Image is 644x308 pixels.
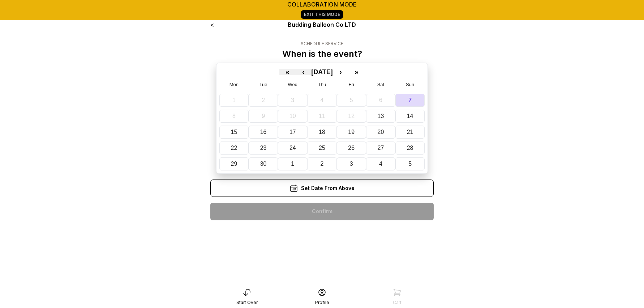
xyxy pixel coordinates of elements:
[406,82,414,87] abbr: Sunday
[337,126,366,139] button: September 19, 2025
[289,113,296,119] abbr: September 10, 2025
[295,69,311,75] button: ‹
[260,129,267,135] abbr: September 16, 2025
[232,113,236,119] abbr: September 8, 2025
[278,126,307,139] button: September 17, 2025
[262,97,265,103] abbr: September 2, 2025
[349,69,365,75] button: »
[337,157,366,170] button: October 3, 2025
[219,126,249,139] button: September 15, 2025
[259,82,267,87] abbr: Tuesday
[278,142,307,155] button: September 24, 2025
[229,82,239,87] abbr: Monday
[321,161,324,167] abbr: October 2, 2025
[278,94,307,107] button: September 3, 2025
[232,97,236,103] abbr: September 1, 2025
[231,129,237,135] abbr: September 15, 2025
[278,157,307,170] button: October 1, 2025
[393,300,402,305] div: Cart
[395,126,425,139] button: September 21, 2025
[249,126,278,139] button: September 16, 2025
[366,142,395,155] button: September 27, 2025
[282,41,362,47] div: Schedule Service
[236,300,258,305] div: Start Over
[249,142,278,155] button: September 23, 2025
[408,161,412,167] abbr: October 5, 2025
[249,157,278,170] button: September 30, 2025
[210,180,434,197] div: Set Date From Above
[260,145,267,151] abbr: September 23, 2025
[378,145,384,151] abbr: September 27, 2025
[315,300,329,305] div: Profile
[333,69,349,75] button: ›
[395,94,425,107] button: September 7, 2025
[408,97,412,103] abbr: September 7, 2025
[307,157,336,170] button: October 2, 2025
[231,161,237,167] abbr: September 29, 2025
[395,110,425,123] button: September 14, 2025
[307,110,336,123] button: September 11, 2025
[379,161,382,167] abbr: October 4, 2025
[395,142,425,155] button: September 28, 2025
[210,21,214,28] a: <
[219,110,249,123] button: September 8, 2025
[378,129,384,135] abbr: September 20, 2025
[366,94,395,107] button: September 6, 2025
[337,110,366,123] button: September 12, 2025
[319,113,325,119] abbr: September 11, 2025
[289,129,296,135] abbr: September 17, 2025
[255,20,389,29] div: Budding Balloon Co LTD
[231,145,237,151] abbr: September 22, 2025
[366,110,395,123] button: September 13, 2025
[348,145,355,151] abbr: September 26, 2025
[307,142,336,155] button: September 25, 2025
[318,82,326,87] abbr: Thursday
[307,126,336,139] button: September 18, 2025
[278,110,307,123] button: September 10, 2025
[377,82,385,87] abbr: Saturday
[379,97,382,103] abbr: September 6, 2025
[219,142,249,155] button: September 22, 2025
[282,48,362,60] p: When is the event?
[319,145,325,151] abbr: September 25, 2025
[319,129,325,135] abbr: September 18, 2025
[219,94,249,107] button: September 1, 2025
[407,113,413,119] abbr: September 14, 2025
[407,145,413,151] abbr: September 28, 2025
[350,97,353,103] abbr: September 5, 2025
[291,161,294,167] abbr: October 1, 2025
[279,69,295,75] button: «
[395,157,425,170] button: October 5, 2025
[337,142,366,155] button: September 26, 2025
[366,157,395,170] button: October 4, 2025
[348,113,355,119] abbr: September 12, 2025
[407,129,413,135] abbr: September 21, 2025
[262,113,265,119] abbr: September 9, 2025
[378,113,384,119] abbr: September 13, 2025
[337,94,366,107] button: September 5, 2025
[301,10,343,19] a: Exit This Mode
[219,157,249,170] button: September 29, 2025
[348,129,355,135] abbr: September 19, 2025
[349,82,354,87] abbr: Friday
[249,94,278,107] button: September 2, 2025
[289,145,296,151] abbr: September 24, 2025
[321,97,324,103] abbr: September 4, 2025
[260,161,267,167] abbr: September 30, 2025
[291,97,294,103] abbr: September 3, 2025
[366,126,395,139] button: September 20, 2025
[311,69,333,75] button: [DATE]
[249,110,278,123] button: September 9, 2025
[288,82,298,87] abbr: Wednesday
[307,94,336,107] button: September 4, 2025
[350,161,353,167] abbr: October 3, 2025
